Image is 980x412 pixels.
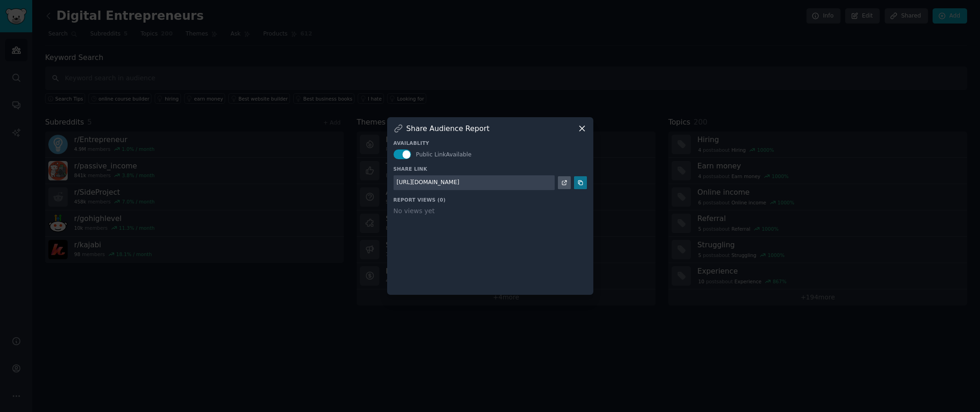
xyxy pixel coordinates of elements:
[394,140,587,146] h3: Availablity
[394,206,587,216] div: No views yet
[416,151,472,158] span: Public Link Available
[394,166,587,172] h3: Share Link
[397,179,459,187] div: [URL][DOMAIN_NAME]
[406,124,490,133] h3: Share Audience Report
[394,197,587,203] h3: Report Views ( 0 )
